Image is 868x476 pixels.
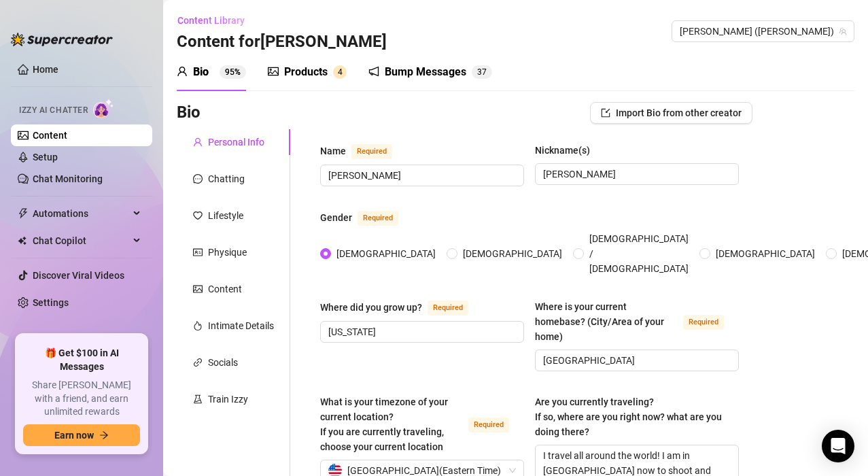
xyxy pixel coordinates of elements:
[268,66,279,77] span: picture
[193,321,203,330] span: fire
[193,211,203,220] span: heart
[320,143,346,158] div: Name
[284,64,328,80] div: Products
[320,396,448,452] span: What is your timezone of your current location? If you are currently traveling, choose your curre...
[468,418,509,432] span: Required
[428,301,468,316] span: Required
[338,67,343,77] span: 4
[99,430,109,440] span: arrow-right
[177,102,201,124] h3: Bio
[320,299,483,316] label: Where did you grow up?
[33,203,129,224] span: Automations
[710,246,820,261] span: [DEMOGRAPHIC_DATA]
[193,284,203,294] span: picture
[457,246,568,261] span: [DEMOGRAPHIC_DATA]
[23,424,140,446] button: Earn nowarrow-right
[839,27,847,35] span: team
[472,65,492,79] sup: 37
[535,299,739,344] label: Where is your current homebase? (City/Area of your home)
[680,21,846,41] span: Sara (sarajay)
[18,208,29,219] span: thunderbolt
[19,104,88,117] span: Izzy AI Chatter
[208,171,245,186] div: Chatting
[23,379,140,419] span: Share [PERSON_NAME] with a friend, and earn unlimited rewards
[477,67,482,77] span: 3
[320,300,422,315] div: Where did you grow up?
[535,143,600,158] label: Nickname(s)
[177,15,245,26] span: Content Library
[177,10,256,31] button: Content Library
[23,347,140,373] span: 🎁 Get $100 in AI Messages
[33,173,103,184] a: Chat Monitoring
[193,394,203,404] span: experiment
[543,167,728,182] input: Nickname(s)
[93,99,114,118] img: AI Chatter
[177,31,387,53] h3: Content for [PERSON_NAME]
[18,236,27,245] img: Chat Copilot
[328,168,513,183] input: Name
[351,144,392,159] span: Required
[54,430,94,441] span: Earn now
[33,152,58,163] a: Setup
[33,130,67,141] a: Content
[320,209,413,226] label: Gender
[683,315,724,330] span: Required
[535,396,722,437] span: Are you currently traveling? If so, where are you right now? what are you doing there?
[358,211,398,226] span: Required
[590,102,752,124] button: Import Bio from other creator
[208,355,238,370] div: Socials
[177,66,188,77] span: user
[328,324,513,339] input: Where did you grow up?
[535,143,590,158] div: Nickname(s)
[543,353,728,368] input: Where is your current homebase? (City/Area of your home)
[220,65,246,79] sup: 95%
[385,64,466,80] div: Bump Messages
[208,392,248,407] div: Train Izzy
[320,210,352,225] div: Gender
[208,282,242,296] div: Content
[193,358,203,367] span: link
[535,299,678,344] div: Where is your current homebase? (City/Area of your home)
[822,430,854,462] div: Open Intercom Messenger
[193,248,203,257] span: idcard
[208,245,247,260] div: Physique
[33,297,69,308] a: Settings
[584,231,694,276] span: [DEMOGRAPHIC_DATA] / [DEMOGRAPHIC_DATA]
[331,246,441,261] span: [DEMOGRAPHIC_DATA]
[33,270,124,281] a: Discover Viral Videos
[193,174,203,184] span: message
[333,65,347,79] sup: 4
[482,67,487,77] span: 7
[601,108,610,118] span: import
[208,318,274,333] div: Intimate Details
[193,64,209,80] div: Bio
[208,208,243,223] div: Lifestyle
[11,33,113,46] img: logo-BBDzfeDw.svg
[33,64,58,75] a: Home
[320,143,407,159] label: Name
[616,107,742,118] span: Import Bio from other creator
[193,137,203,147] span: user
[208,135,264,150] div: Personal Info
[368,66,379,77] span: notification
[33,230,129,252] span: Chat Copilot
